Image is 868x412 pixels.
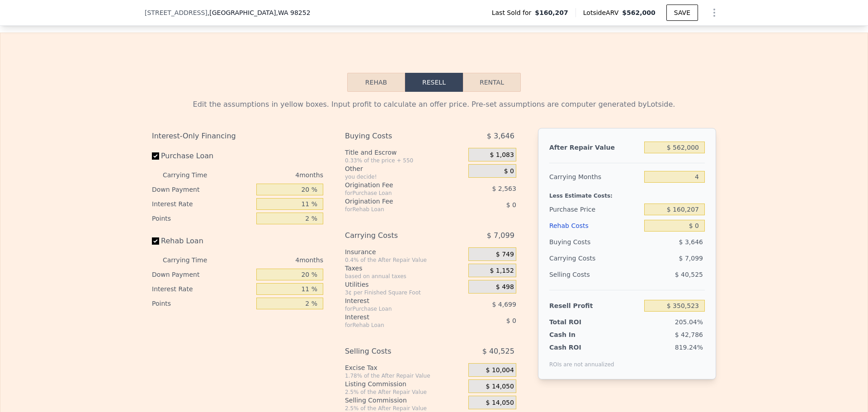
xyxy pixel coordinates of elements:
span: $ 3,646 [679,238,703,246]
div: 1.78% of the After Repair Value [345,372,465,379]
div: Carrying Months [549,169,641,185]
div: Listing Commission [345,379,465,388]
span: $ 14,050 [486,399,514,407]
span: $ 10,004 [486,366,514,374]
div: Selling Costs [345,343,446,360]
div: Cash In [549,330,606,339]
div: 2.5% of the After Repair Value [345,388,465,396]
span: $ 1,083 [490,151,514,159]
div: for Purchase Loan [345,305,446,313]
button: Resell [405,73,463,92]
div: Selling Costs [549,266,641,283]
div: Rehab Costs [549,218,641,234]
span: Last Sold for [492,8,535,17]
div: Resell Profit [549,298,641,314]
span: $ 749 [496,251,514,259]
button: Rehab [347,73,405,92]
div: Down Payment [152,267,253,282]
span: $ 0 [506,317,516,324]
span: , [GEOGRAPHIC_DATA] [208,8,311,17]
div: Carrying Time [163,168,222,182]
div: Points [152,296,253,311]
button: SAVE [666,5,698,21]
span: $ 40,525 [675,271,703,278]
div: Selling Commission [345,396,465,405]
span: $ 498 [496,283,514,291]
div: for Rehab Loan [345,206,446,213]
div: Interest Rate [152,282,253,296]
div: based on annual taxes [345,273,465,280]
div: 0.4% of the After Repair Value [345,256,465,264]
span: $ 1,152 [490,267,514,275]
div: 0.33% of the price + 550 [345,157,465,164]
div: After Repair Value [549,139,641,156]
div: Interest [345,313,446,322]
div: 4 months [225,253,323,267]
div: Buying Costs [345,128,446,144]
span: $ 0 [506,201,516,208]
label: Rehab Loan [152,233,253,249]
div: Carrying Costs [345,227,446,244]
input: Rehab Loan [152,237,159,245]
div: Excise Tax [345,363,465,372]
span: $ 2,563 [492,185,516,192]
div: Utilities [345,280,465,289]
span: $562,000 [622,9,656,16]
span: $ 7,099 [487,227,514,244]
div: Down Payment [152,182,253,197]
div: Carrying Time [163,253,222,267]
span: $ 3,646 [487,128,514,144]
div: Buying Costs [549,234,641,250]
div: 4 months [225,168,323,182]
span: $ 7,099 [679,255,703,262]
span: [STREET_ADDRESS] [145,8,208,17]
div: Carrying Costs [549,250,606,266]
div: Title and Escrow [345,148,465,157]
span: Lotside ARV [583,8,622,17]
div: Interest Rate [152,197,253,211]
input: Purchase Loan [152,152,159,160]
div: Taxes [345,264,465,273]
div: Interest-Only Financing [152,128,323,144]
div: Other [345,164,465,173]
div: Points [152,211,253,226]
div: you decide! [345,173,465,180]
span: $ 42,786 [675,331,703,338]
button: Rental [463,73,521,92]
button: Show Options [705,4,723,22]
span: 205.04% [675,318,703,326]
div: Interest [345,296,446,305]
div: Origination Fee [345,197,446,206]
div: Insurance [345,247,465,256]
span: , WA 98252 [276,9,310,16]
div: for Purchase Loan [345,189,446,197]
div: 2.5% of the After Repair Value [345,405,465,412]
div: Origination Fee [345,180,446,189]
span: 819.24% [675,344,703,351]
div: Edit the assumptions in yellow boxes. Input profit to calculate an offer price. Pre-set assumptio... [152,99,716,110]
label: Purchase Loan [152,148,253,164]
span: $ 4,699 [492,301,516,308]
div: Total ROI [549,317,606,327]
div: Less Estimate Costs: [549,185,705,201]
div: Cash ROI [549,343,614,352]
span: $ 40,525 [482,343,514,360]
span: $160,207 [535,8,568,17]
div: ROIs are not annualized [549,352,614,368]
span: $ 14,050 [486,383,514,391]
span: $ 0 [504,167,514,175]
div: Purchase Price [549,201,641,218]
div: for Rehab Loan [345,322,446,329]
div: 3¢ per Finished Square Foot [345,289,465,296]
